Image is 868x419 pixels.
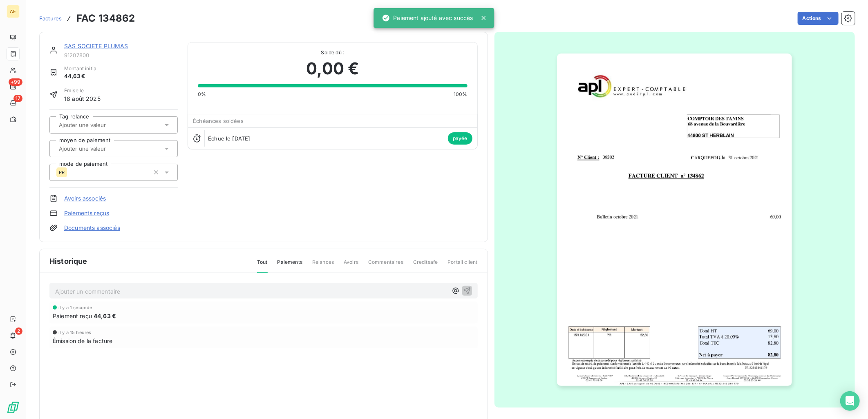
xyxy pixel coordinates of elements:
span: Solde dû : [198,49,467,56]
span: 17 [13,95,22,102]
span: Historique [49,256,87,267]
span: Factures [39,15,62,22]
img: invoice_thumbnail [557,53,792,386]
div: Open Intercom Messenger [840,391,860,411]
span: Émise le [64,87,101,94]
span: 0% [198,91,206,98]
div: AE [7,5,20,18]
span: Échéances soldées [193,118,244,124]
input: Ajouter une valeur [58,121,140,129]
a: SAS SOCIETE PLUMAS [64,42,128,49]
span: 44,63 € [64,72,98,80]
span: 18 août 2025 [64,94,101,103]
a: +99 [7,80,19,93]
span: Échue le [DATE] [208,135,250,142]
a: 17 [7,96,19,109]
span: il y a 15 heures [58,330,91,335]
span: Émission de la facture [53,337,112,345]
span: Avoirs [344,259,358,272]
span: Paiement reçu [53,312,92,320]
a: Avoirs associés [64,194,106,203]
a: Documents associés [64,224,120,232]
span: Creditsafe [413,259,438,272]
span: 91207800 [64,52,178,58]
span: 100% [454,91,468,98]
span: 44,63 € [94,312,116,320]
div: Paiement ajouté avec succès [382,11,473,25]
span: 0,00 € [306,56,359,81]
span: il y a 1 seconde [58,305,92,310]
span: Paiements [277,259,302,272]
span: Portail client [447,259,477,272]
span: Commentaires [368,259,403,272]
span: Relances [312,259,334,272]
span: Montant initial [64,65,98,72]
h3: FAC 134862 [76,11,135,26]
img: Logo LeanPay [7,401,20,414]
span: +99 [9,78,22,86]
span: 2 [15,328,22,335]
span: payée [448,132,472,145]
button: Actions [798,12,839,25]
a: Paiements reçus [64,209,109,217]
span: Tout [257,259,268,273]
a: Factures [39,14,62,22]
span: PR [59,170,65,175]
input: Ajouter une valeur [58,145,140,152]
